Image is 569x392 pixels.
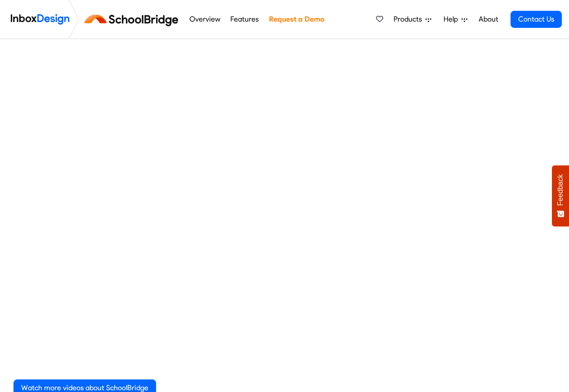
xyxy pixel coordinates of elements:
a: Features [228,10,261,28]
span: Feedback [556,174,565,206]
a: Overview [187,10,223,28]
img: schoolbridge logo [83,9,184,30]
span: Products [394,14,426,25]
button: Feedback - Show survey [552,165,569,226]
span: Help [444,14,461,25]
a: About [476,10,501,28]
a: Help [440,10,471,28]
a: Contact Us [511,11,562,28]
a: Products [390,10,435,28]
a: Request a Demo [266,10,327,28]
